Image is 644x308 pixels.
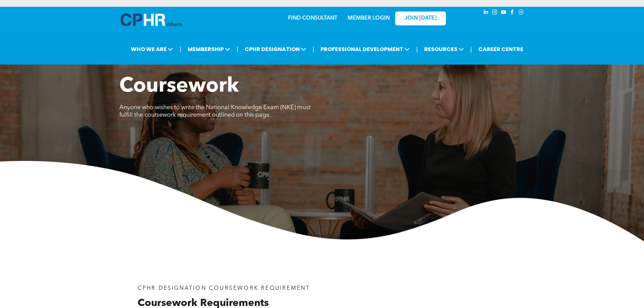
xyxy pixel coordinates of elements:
a: instagram [491,8,499,18]
span: PROFESSIONAL DEVELOPMENT [318,43,412,55]
span: CPHR DESIGNATION COURSEWORK REQUIREMENT [138,286,310,291]
a: facebook [509,8,516,18]
li: | [470,42,472,56]
span: JOIN [DATE] [405,15,436,22]
li: | [313,42,314,56]
a: Social network [518,8,525,18]
span: Coursework [119,76,239,97]
span: CPHR DESIGNATION [243,43,308,55]
a: youtube [500,8,507,18]
img: A blue and white logo for cp alberta [121,14,182,26]
span: RESOURCES [422,43,466,55]
span: Anyone who wishes to write the National Knowledge Exam (NKE) must fulfill the coursework requirem... [119,104,311,118]
a: FIND CONSULTANT [288,16,337,21]
li: | [180,42,181,56]
a: MEMBER LOGIN [348,16,390,21]
li: | [237,42,238,56]
a: linkedin [482,8,490,18]
span: WHO WE ARE [129,43,175,55]
a: CAREER CENTRE [476,43,525,55]
span: MEMBERSHIP [186,43,232,55]
a: JOIN [DATE] [395,11,446,25]
li: | [416,42,418,56]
